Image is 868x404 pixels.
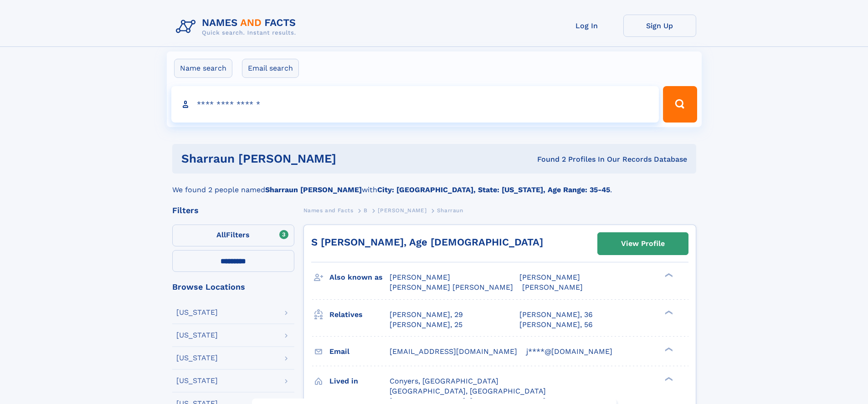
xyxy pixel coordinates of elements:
[378,207,426,214] span: [PERSON_NAME]
[663,86,697,123] button: Search Button
[265,185,362,194] b: Sharraun [PERSON_NAME]
[242,59,299,78] label: Email search
[378,205,426,216] a: [PERSON_NAME]
[329,307,390,322] h3: Relatives
[303,205,354,216] a: Names and Facts
[172,15,303,39] img: Logo Names and Facts
[621,233,665,254] div: View Profile
[598,233,688,255] a: View Profile
[171,86,659,123] input: search input
[390,387,546,395] span: [GEOGRAPHIC_DATA], [GEOGRAPHIC_DATA]
[522,283,583,291] span: [PERSON_NAME]
[519,320,593,330] a: [PERSON_NAME], 56
[663,309,673,315] div: ❯
[176,377,218,384] div: [US_STATE]
[390,283,513,291] span: [PERSON_NAME] [PERSON_NAME]
[172,206,294,215] div: Filters
[663,346,673,352] div: ❯
[329,270,390,285] h3: Also known as
[174,59,232,78] label: Name search
[390,377,498,385] span: Conyers, [GEOGRAPHIC_DATA]
[176,354,218,362] div: [US_STATE]
[172,283,294,291] div: Browse Locations
[390,273,450,281] span: [PERSON_NAME]
[364,207,368,214] span: B
[216,230,226,239] span: All
[390,347,517,356] span: [EMAIL_ADDRESS][DOMAIN_NAME]
[519,310,593,320] a: [PERSON_NAME], 36
[663,376,673,382] div: ❯
[329,344,390,359] h3: Email
[377,185,610,194] b: City: [GEOGRAPHIC_DATA], State: [US_STATE], Age Range: 35-45
[176,332,218,339] div: [US_STATE]
[519,273,580,281] span: [PERSON_NAME]
[390,320,462,330] a: [PERSON_NAME], 25
[663,272,673,278] div: ❯
[623,15,696,37] a: Sign Up
[181,153,437,164] h1: Sharraun [PERSON_NAME]
[437,207,463,214] span: Sharraun
[437,154,687,164] div: Found 2 Profiles In Our Records Database
[311,236,543,248] a: S [PERSON_NAME], Age [DEMOGRAPHIC_DATA]
[172,174,696,195] div: We found 2 people named with .
[172,225,294,246] label: Filters
[390,310,463,320] a: [PERSON_NAME], 29
[329,373,390,389] h3: Lived in
[364,205,368,216] a: B
[550,15,623,37] a: Log In
[176,309,218,316] div: [US_STATE]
